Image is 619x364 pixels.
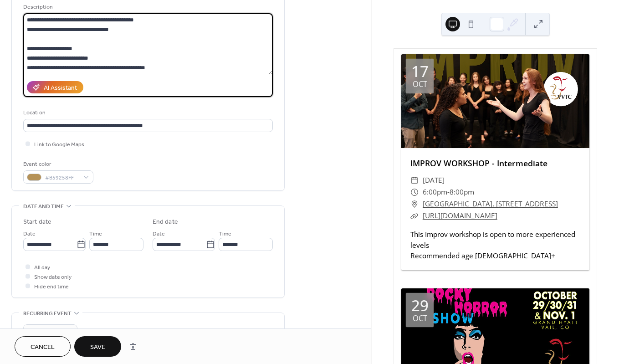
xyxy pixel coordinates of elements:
div: Oct [413,315,427,323]
div: ​ [410,186,419,198]
span: Time [89,229,102,239]
div: Event color [23,159,92,169]
span: Cancel [31,343,55,352]
a: [URL][DOMAIN_NAME] [423,211,497,220]
div: ​ [410,210,419,222]
span: 6:00pm [423,186,447,198]
div: 29 [411,298,429,313]
span: Hide end time [34,282,69,292]
span: Date [153,229,165,239]
span: Do not repeat [27,327,61,337]
div: End date [153,217,178,227]
span: Link to Google Maps [34,140,84,149]
a: [GEOGRAPHIC_DATA], [STREET_ADDRESS] [423,198,558,210]
span: Date [23,229,36,239]
div: Oct [413,81,427,88]
span: Time [219,229,231,239]
span: Save [90,343,105,352]
span: All day [34,263,50,272]
div: ​ [410,174,419,186]
div: This Improv workshop is open to more experienced levels Recommended age [DEMOGRAPHIC_DATA]+ [401,229,589,261]
button: Cancel [15,336,71,357]
span: Date and time [23,202,64,211]
div: Start date [23,217,51,227]
div: ​ [410,198,419,210]
div: Description [23,2,271,12]
button: Save [74,336,121,357]
div: Location [23,108,271,118]
span: #B59258FF [45,173,79,183]
span: [DATE] [423,174,445,186]
button: AI Assistant [27,81,83,93]
div: AI Assistant [44,83,77,93]
div: 17 [411,64,429,79]
span: 8:00pm [450,186,474,198]
span: - [447,186,450,198]
a: IMPROV WORKSHOP - Intermediate [410,158,547,169]
span: Show date only [34,272,72,282]
span: Recurring event [23,309,72,318]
